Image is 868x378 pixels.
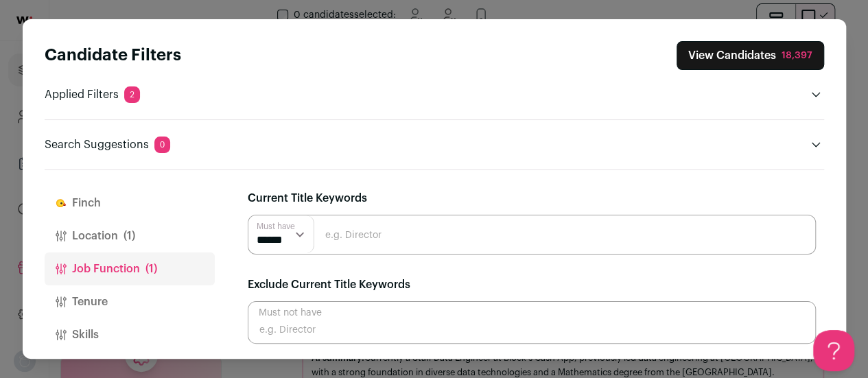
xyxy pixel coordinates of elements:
[45,86,140,103] p: Applied Filters
[248,190,367,206] label: Current Title Keywords
[45,47,181,64] strong: Candidate Filters
[45,285,215,318] button: Tenure
[813,330,854,371] iframe: Help Scout Beacon - Open
[248,215,816,255] input: e.g. Director
[45,137,170,153] p: Search Suggestions
[808,86,824,103] button: Open applied filters
[145,261,157,277] span: (1)
[124,228,135,244] span: (1)
[45,187,215,220] button: Finch
[154,137,170,153] span: 0
[45,252,215,285] button: Job Function(1)
[45,318,215,351] button: Skills
[248,301,816,344] input: e.g. Director
[782,49,812,62] div: 18,397
[45,220,215,252] button: Location(1)
[124,86,140,103] span: 2
[248,276,410,293] label: Exclude Current Title Keywords
[677,41,824,70] button: Close search preferences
